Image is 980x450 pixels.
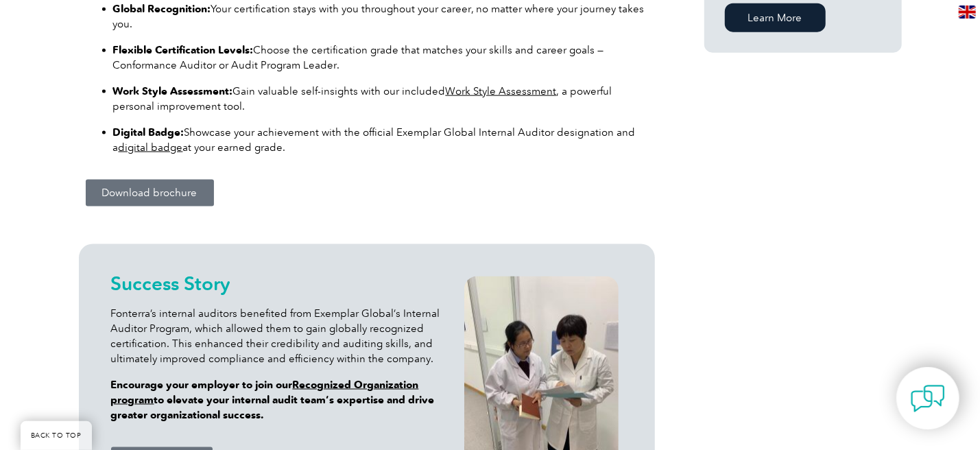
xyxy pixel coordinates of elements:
[111,272,448,294] h2: Success Story
[959,5,976,19] img: en
[725,3,826,32] a: Learn More
[111,379,419,406] a: Recognized Organization program
[119,141,183,154] a: digital badge
[113,85,233,97] strong: Work Style Assessment:
[113,84,648,114] p: Gain valuable self-insights with our included , a powerful personal improvement tool.
[113,1,648,32] p: Your certification stays with you throughout your career, no matter where your journey takes you.
[113,125,648,155] p: Showcase your achievement with the official Exemplar Global Internal Auditor designation and a at...
[113,43,648,73] p: Choose the certification grade that matches your skills and career goals — Conformance Auditor or...
[113,3,211,15] strong: Global Recognition:
[111,306,448,366] p: Fonterra’s internal auditors benefited from Exemplar Global’s Internal Auditor Program, which all...
[113,44,254,56] strong: Flexible Certification Levels:
[86,180,214,206] a: Download brochure
[21,421,92,450] a: BACK TO TOP
[102,188,198,198] span: Download brochure
[113,126,184,139] strong: Digital Badge:
[911,381,945,416] img: contact-chat.png
[446,85,557,97] a: Work Style Assessment
[111,379,435,421] strong: Encourage your employer to join our to elevate your internal audit team’s expertise and drive gre...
